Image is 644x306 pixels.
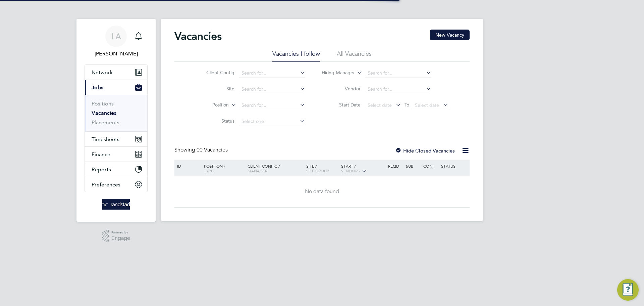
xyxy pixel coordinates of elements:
[85,147,147,162] button: Finance
[204,168,213,173] span: Type
[239,117,305,126] input: Select one
[102,199,130,210] img: randstad-logo-retina.png
[92,100,114,107] a: Positions
[196,118,234,124] label: Status
[365,85,431,94] input: Search for...
[422,160,439,172] div: Conf
[175,188,469,195] div: No data found
[617,279,639,301] button: Engage Resource Center
[85,26,148,58] a: LA[PERSON_NAME]
[92,166,111,173] span: Reports
[111,32,121,41] span: LA
[85,177,147,192] button: Preferences
[322,102,361,108] label: Start Date
[439,160,469,172] div: Status
[246,160,305,176] div: Client Config /
[92,69,113,76] span: Network
[322,86,361,92] label: Vendor
[339,160,386,177] div: Start /
[430,30,470,40] button: New Vacancy
[175,160,199,172] div: ID
[92,136,119,142] span: Timesheets
[102,230,130,243] a: Powered byEngage
[111,230,130,235] span: Powered by
[306,168,329,173] span: Site Group
[196,86,234,92] label: Site
[85,132,147,146] button: Timesheets
[239,69,305,78] input: Search for...
[239,85,305,94] input: Search for...
[199,160,246,176] div: Position /
[174,146,229,154] div: Showing
[92,181,120,188] span: Preferences
[85,199,148,210] a: Go to home page
[248,168,267,173] span: Manager
[92,151,110,158] span: Finance
[197,146,228,153] span: 00 Vacancies
[386,160,404,172] div: Reqd
[85,65,147,80] button: Network
[341,168,360,173] span: Vendors
[92,84,103,91] span: Jobs
[190,102,229,108] label: Position
[85,162,147,177] button: Reports
[404,160,422,172] div: Sub
[402,100,411,109] span: To
[239,101,305,110] input: Search for...
[395,147,455,154] label: Hide Closed Vacancies
[305,160,340,176] div: Site /
[337,50,372,62] li: All Vacancies
[174,30,222,43] h2: Vacancies
[196,70,234,76] label: Client Config
[92,119,119,126] a: Placements
[85,80,147,95] button: Jobs
[111,235,130,241] span: Engage
[85,50,148,58] span: Lynne Andrews
[272,50,320,62] li: Vacancies I follow
[76,19,156,222] nav: Main navigation
[368,102,392,108] span: Select date
[415,102,439,108] span: Select date
[316,70,355,76] label: Hiring Manager
[365,69,431,78] input: Search for...
[85,95,147,131] div: Jobs
[92,110,116,116] a: Vacancies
